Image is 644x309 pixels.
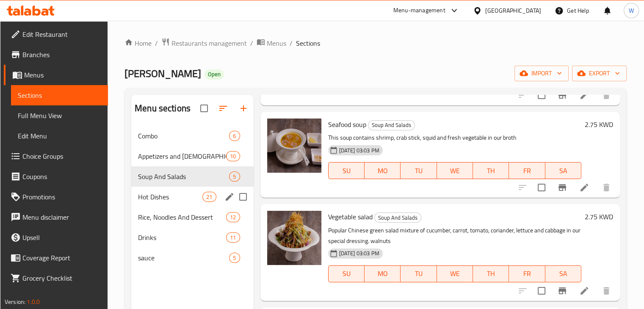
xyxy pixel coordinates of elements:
[485,6,541,15] div: [GEOGRAPHIC_DATA]
[227,234,239,242] span: 11
[22,50,101,60] span: Branches
[368,165,397,177] span: MO
[533,86,550,104] span: Select to update
[512,165,542,177] span: FR
[131,248,254,268] div: sauce5
[227,213,239,221] span: 12
[596,281,616,301] button: delete
[4,227,108,248] a: Upsell
[404,165,433,177] span: TU
[229,253,240,263] div: items
[4,207,108,227] a: Menu disclaimer
[473,162,509,179] button: TH
[437,162,473,179] button: WE
[585,211,613,223] h6: 2.75 KWD
[552,85,572,105] button: Branch-specific-item
[374,212,421,223] div: Soup And Salads
[579,286,589,296] a: Edit menu item
[4,44,108,65] a: Branches
[476,165,506,177] span: TH
[552,177,572,198] button: Branch-specific-item
[509,162,545,179] button: FR
[11,85,108,105] a: Sections
[213,98,233,119] span: Sort sections
[227,152,239,160] span: 10
[18,131,101,141] span: Edit Menu
[229,171,240,182] div: items
[549,165,578,177] span: SA
[27,296,40,307] span: 1.0.0
[161,38,247,49] a: Restaurants management
[18,110,101,121] span: Full Menu View
[437,265,473,282] button: WE
[545,162,581,179] button: SA
[257,38,286,49] a: Menus
[533,282,550,300] span: Select to update
[124,64,201,83] span: [PERSON_NAME]
[328,132,582,143] p: This soup contains shrimp, crab stick, squid and fresh vegetable in our broth
[267,211,321,265] img: Vegetable salad
[629,6,634,15] span: W
[22,192,101,202] span: Promotions
[22,151,101,161] span: Choice Groups
[393,6,445,16] div: Menu-management
[250,38,253,48] li: /
[579,182,589,193] a: Edit menu item
[4,166,108,187] a: Coupons
[22,29,101,39] span: Edit Restaurant
[226,151,240,161] div: items
[138,192,202,202] div: Hot Dishes
[138,131,229,141] span: Combo
[328,225,582,246] p: Popular Chinese green salad mixture of cucumber, carrot, tomato, coriander, lettuce and cabbage i...
[336,249,383,257] span: [DATE] 03:03 PM
[131,126,254,146] div: Combo6
[549,268,578,280] span: SA
[4,248,108,268] a: Coverage Report
[328,118,366,131] span: Seafood soup
[296,38,320,48] span: Sections
[131,166,254,187] div: Soup And Salads5
[135,102,191,115] h2: Menu sections
[579,90,589,100] a: Edit menu item
[375,213,421,223] span: Soup And Salads
[4,187,108,207] a: Promotions
[4,268,108,288] a: Grocery Checklist
[195,99,213,117] span: Select all sections
[4,24,108,44] a: Edit Restaurant
[22,253,101,263] span: Coverage Report
[18,90,101,100] span: Sections
[138,212,226,222] span: Rice, Noodles And Dessert
[22,232,101,243] span: Upsell
[365,265,401,282] button: MO
[205,71,224,78] span: Open
[476,268,506,280] span: TH
[509,265,545,282] button: FR
[512,268,542,280] span: FR
[24,70,101,80] span: Menus
[138,232,226,243] span: Drinks
[131,122,254,271] nav: Menu sections
[226,212,240,222] div: items
[138,253,229,263] span: sauce
[155,38,158,48] li: /
[579,68,620,79] span: export
[552,281,572,301] button: Branch-specific-item
[203,193,216,201] span: 21
[124,38,152,48] a: Home
[332,268,361,280] span: SU
[22,273,101,283] span: Grocery Checklist
[11,105,108,126] a: Full Menu View
[229,132,239,140] span: 6
[205,69,224,80] div: Open
[368,120,415,130] div: Soup And Salads
[514,66,569,81] button: import
[22,171,101,182] span: Coupons
[22,212,101,222] span: Menu disclaimer
[290,38,293,48] li: /
[131,227,254,248] div: Drinks11
[473,265,509,282] button: TH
